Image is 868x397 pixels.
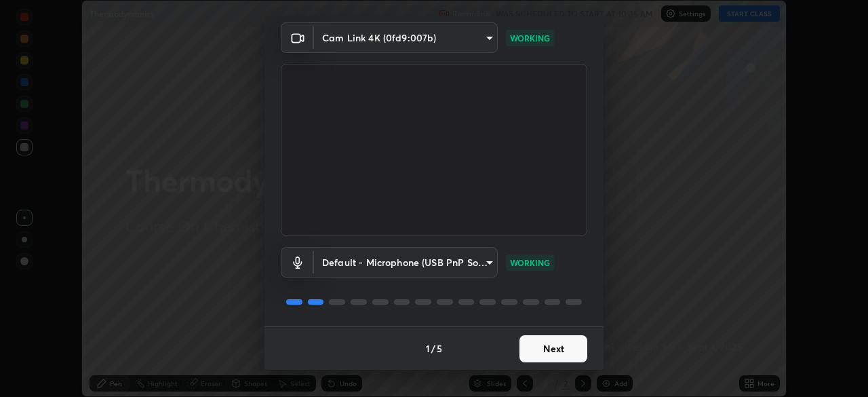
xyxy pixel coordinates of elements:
h4: / [431,341,435,356]
div: Cam Link 4K (0fd9:007b) [314,22,498,53]
button: Next [519,335,587,362]
p: WORKING [510,257,550,269]
p: WORKING [510,32,550,44]
h4: 5 [437,341,442,356]
div: Cam Link 4K (0fd9:007b) [314,247,498,278]
h4: 1 [426,341,430,356]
